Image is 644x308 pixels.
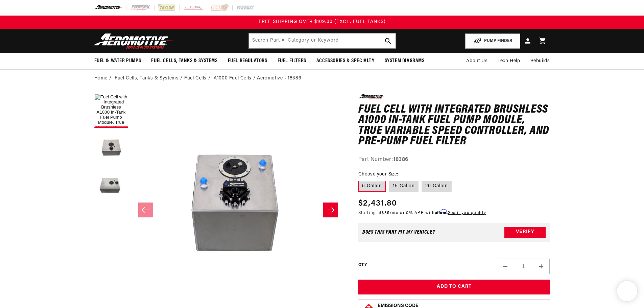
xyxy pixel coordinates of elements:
[311,53,380,69] summary: Accessories & Specialty
[146,53,222,69] summary: Fuel Cells, Tanks & Systems
[461,53,493,69] a: About Us
[358,156,550,164] div: Part Number:
[316,57,375,65] span: Accessories & Specialty
[422,181,452,192] label: 20 Gallon
[94,131,128,165] button: Load image 2 in gallery view
[358,210,486,216] p: Starting at /mo or 0% APR with .
[94,168,128,202] button: Load image 3 in gallery view
[498,57,520,65] span: Tech Help
[94,75,108,82] a: Home
[358,181,386,192] label: 6 Gallon
[249,33,396,48] input: Search by Part Number, Category or Keyword
[435,209,447,214] span: Affirm
[525,53,555,69] summary: Rebuilds
[323,203,338,217] button: Slide right
[358,280,550,295] button: Add to Cart
[358,197,397,210] span: $2,431.80
[358,262,367,268] label: QTY
[466,58,487,64] span: About Us
[138,203,153,217] button: Slide left
[115,75,184,82] li: Fuel Cells, Tanks & Systems
[278,57,306,65] span: Fuel Filters
[504,227,546,238] button: Verify
[214,75,252,82] a: A1000 Fuel Cells
[151,57,217,65] span: Fuel Cells, Tanks & Systems
[530,57,550,65] span: Rebuilds
[92,33,176,49] img: Aeromotive
[493,53,525,69] summary: Tech Help
[257,75,301,82] li: Aeromotive - 18386
[389,181,419,192] label: 15 Gallon
[358,171,399,178] legend: Choose your Size:
[94,57,141,65] span: Fuel & Water Pumps
[393,157,408,162] strong: 18386
[382,211,390,215] span: $85
[223,53,272,69] summary: Fuel Regulators
[94,75,550,82] nav: breadcrumbs
[94,94,128,128] button: Load image 1 in gallery view
[89,53,146,69] summary: Fuel & Water Pumps
[380,53,430,69] summary: System Diagrams
[362,230,435,235] div: Does This part fit My vehicle?
[465,33,520,49] button: PUMP FINDER
[272,53,311,69] summary: Fuel Filters
[385,57,425,65] span: System Diagrams
[184,75,212,82] li: Fuel Cells
[381,33,396,48] button: search button
[228,57,267,65] span: Fuel Regulators
[358,104,550,147] h1: Fuel Cell with Integrated Brushless A1000 In-Tank Fuel Pump Module, True Variable Speed Controlle...
[259,19,386,24] span: FREE SHIPPING OVER $109.00 (EXCL. FUEL TANKS)
[448,211,486,215] a: See if you qualify - Learn more about Affirm Financing (opens in modal)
